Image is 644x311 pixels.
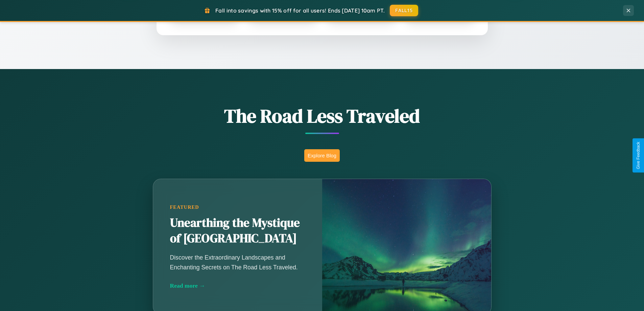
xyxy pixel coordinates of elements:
button: Explore Blog [304,149,340,162]
div: Read more → [170,282,305,289]
p: Discover the Extraordinary Landscapes and Enchanting Secrets on The Road Less Traveled. [170,253,305,272]
span: Fall into savings with 15% off for all users! Ends [DATE] 10am PT. [215,7,385,14]
button: FALL15 [390,5,418,16]
div: Give Feedback [636,142,641,169]
div: Featured [170,204,305,210]
h1: The Road Less Traveled [119,103,525,129]
h2: Unearthing the Mystique of [GEOGRAPHIC_DATA] [170,215,305,246]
